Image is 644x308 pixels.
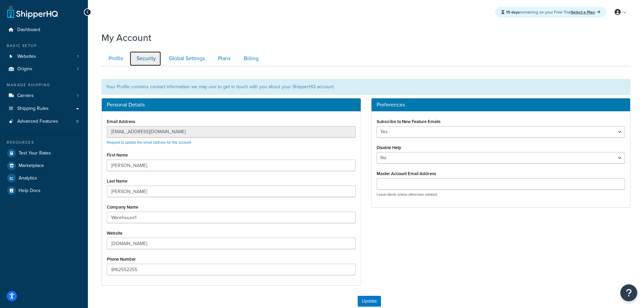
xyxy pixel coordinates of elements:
div: Manage Shipping [5,82,83,88]
strong: 15 days [506,9,520,15]
span: Test Your Rates [19,150,51,156]
a: Dashboard [5,24,83,36]
span: Websites [17,54,36,60]
label: Master Account Email Address [377,171,436,176]
label: Company Name [107,205,138,210]
h1: My Account [101,31,151,44]
label: Last Name [107,179,127,184]
span: Advanced Features [17,119,58,124]
span: 1 [77,54,78,60]
span: Analytics [19,175,37,181]
a: Websites 1 [5,50,83,63]
a: Global Settings [162,51,210,66]
span: Help Docs [19,188,41,194]
span: Origins [17,66,32,72]
a: Security [129,51,161,66]
label: First Name [107,152,128,158]
a: Billing [237,51,264,66]
div: Basic Setup [5,43,83,49]
span: Shipping Rules [17,106,49,112]
label: Email Address [107,119,135,124]
div: Resources [5,140,83,145]
li: Origins [5,63,83,75]
p: Leave blank unless otherwise advised [377,192,625,197]
div: Your Profile contains contact information we may use to get in touch with you about your ShipperH... [101,79,630,95]
a: Shipping Rules [5,102,83,115]
h3: Personal Details [107,102,356,108]
h3: Preferences [377,102,625,108]
label: Subscribe to New Feature Emails [377,119,440,124]
a: Request to update the email address for this account [107,140,191,145]
li: Advanced Features [5,115,83,128]
a: Advanced Features 0 [5,115,83,128]
label: Website [107,231,122,236]
span: Carriers [17,93,34,99]
label: Disable Help [377,145,401,150]
span: 0 [76,119,78,124]
a: ShipperHQ Home [7,5,58,19]
a: Marketplace [5,160,83,172]
li: Carriers [5,90,83,102]
button: Update [358,296,381,307]
div: remaining on your Free Trial [495,7,606,18]
a: Test Your Rates [5,147,83,159]
a: Carriers 1 [5,90,83,102]
span: Dashboard [17,27,40,33]
label: Phone Number [107,257,136,262]
a: Select a Plan [571,9,600,15]
a: Analytics [5,172,83,184]
a: Profile [101,51,129,66]
a: Plans [211,51,236,66]
span: 1 [77,66,78,72]
li: Websites [5,50,83,63]
a: Origins 1 [5,63,83,75]
a: Help Docs [5,185,83,197]
span: Marketplace [19,163,44,169]
span: 1 [77,93,78,99]
button: Open Resource Center [620,284,637,301]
